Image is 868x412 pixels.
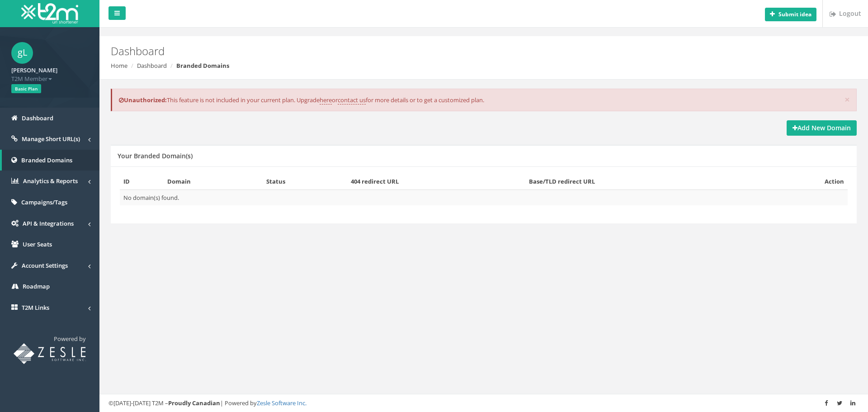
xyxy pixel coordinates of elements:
[23,240,52,248] span: User Seats
[844,95,850,104] button: ×
[793,123,851,132] strong: Add New Domain
[11,64,88,83] a: [PERSON_NAME] T2M Member
[23,282,50,290] span: Roadmap
[111,89,857,112] div: This feature is not included in your current plan. Upgrade or for more details or to get a custom...
[23,177,78,185] span: Analytics & Reports
[21,198,67,206] span: Campaigns/Tags
[164,174,263,189] th: Domain
[54,335,86,343] span: Powered by
[263,174,347,189] th: Status
[21,156,72,164] span: Branded Domains
[347,174,525,189] th: 404 redirect URL
[11,75,88,83] span: T2M Member
[22,135,80,143] span: Manage Short URL(s)
[762,174,848,189] th: Action
[23,219,74,227] span: API & Integrations
[111,62,127,70] a: Home
[765,8,816,21] button: Submit idea
[118,152,193,159] h5: Your Branded Domain(s)
[787,120,857,136] a: Add New Domain
[168,399,220,407] strong: Proudly Canadian
[176,62,229,70] strong: Branded Domains
[22,114,53,122] span: Dashboard
[119,96,167,104] b: Unauthorized:
[257,399,307,407] a: Zesle Software Inc.
[338,96,366,104] a: contact us
[320,96,332,104] a: here
[21,3,78,24] img: T2M
[14,343,86,364] img: T2M URL Shortener powered by Zesle Software Inc.
[137,62,167,70] a: Dashboard
[108,399,859,407] div: ©[DATE]-[DATE] T2M – | Powered by
[11,66,57,74] strong: [PERSON_NAME]
[22,303,49,312] span: T2M Links
[22,261,68,270] span: Account Settings
[778,10,811,18] b: Submit idea
[11,84,41,93] span: Basic Plan
[525,174,762,189] th: Base/TLD redirect URL
[120,174,164,189] th: ID
[120,189,848,205] td: No domain(s) found.
[111,45,730,57] h2: Dashboard
[11,42,33,64] span: gL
